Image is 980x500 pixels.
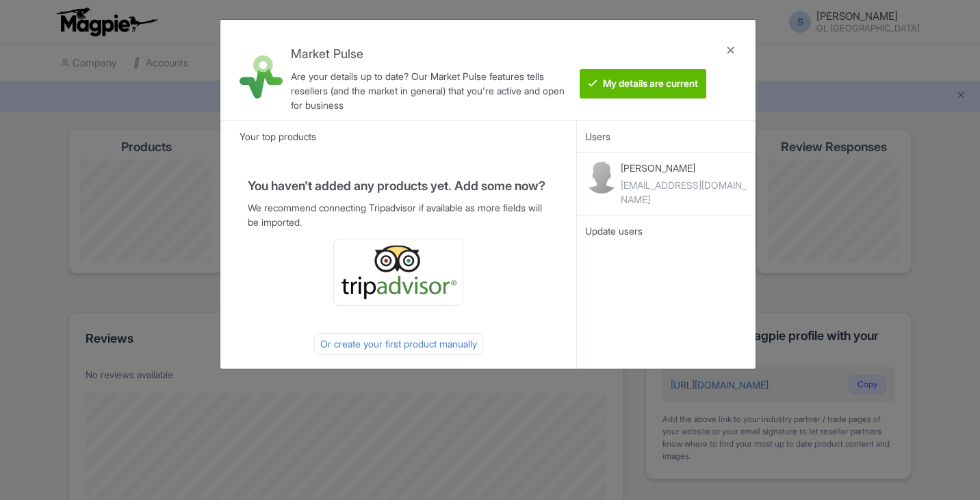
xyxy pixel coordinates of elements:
[621,178,747,207] div: [EMAIL_ADDRESS][DOMAIN_NAME]
[314,333,483,355] div: Or create your first product manually
[585,161,618,194] img: contact-b11cc6e953956a0c50a2f97983291f06.png
[339,245,457,300] img: ta_logo-885a1c64328048f2535e39284ba9d771.png
[248,179,550,193] h4: You haven't added any products yet. Add some now?
[580,69,706,98] btn: My details are current
[248,200,550,229] p: We recommend connecting Tripadvisor if available as more fields will be imported.
[291,69,571,112] div: Are your details up to date? Our Market Pulse features tells resellers (and the market in general...
[577,120,756,152] div: Users
[621,161,747,175] p: [PERSON_NAME]
[220,120,577,152] div: Your top products
[585,224,747,239] div: Update users
[291,47,571,61] h4: Market Pulse
[240,55,283,98] img: market_pulse-1-0a5220b3d29e4a0de46fb7534bebe030.svg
